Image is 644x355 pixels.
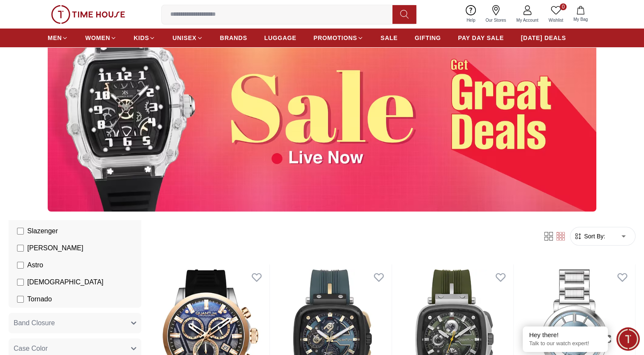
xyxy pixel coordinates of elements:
p: Talk to our watch expert! [529,340,601,347]
a: SALE [381,30,398,46]
span: Slazenger [27,226,58,236]
button: Sort By: [574,232,605,240]
button: My Bag [568,4,593,24]
span: MEN [48,34,62,42]
span: [DEMOGRAPHIC_DATA] [27,277,103,287]
a: GIFTING [415,30,441,46]
span: UNISEX [172,34,196,42]
span: Tornado [27,294,52,304]
span: Band Closure [14,318,55,328]
input: Astro [17,262,24,269]
div: Hey there! [529,331,601,339]
span: PROMOTIONS [313,34,357,42]
span: WOMEN [85,34,110,42]
a: [DATE] DEALS [521,30,566,46]
img: ... [48,20,596,212]
a: KIDS [134,30,155,46]
span: Astro [27,260,43,270]
span: [DATE] DEALS [521,34,566,42]
input: [PERSON_NAME] [17,245,24,252]
div: Chat Widget [616,327,640,351]
span: KIDS [134,34,149,42]
a: PROMOTIONS [313,30,364,46]
input: Slazenger [17,228,24,235]
input: [DEMOGRAPHIC_DATA] [17,279,24,286]
span: My Bag [570,16,591,23]
a: UNISEX [172,30,203,46]
a: WOMEN [85,30,117,46]
span: My Account [513,17,542,23]
a: LUGGAGE [264,30,297,46]
a: MEN [48,30,68,46]
span: Our Stores [482,17,509,23]
input: Tornado [17,296,24,303]
span: LUGGAGE [264,34,297,42]
span: Case Color [14,344,48,354]
img: ... [51,5,125,24]
span: Sort By: [582,232,605,240]
span: Help [463,17,479,23]
span: Wishlist [545,17,567,23]
span: [PERSON_NAME] [27,243,83,253]
span: SALE [381,34,398,42]
a: 0Wishlist [544,3,568,25]
span: BRANDS [220,34,247,42]
a: BRANDS [220,30,247,46]
a: Our Stores [481,3,511,25]
a: PAY DAY SALE [458,30,504,46]
button: Band Closure [9,313,141,333]
span: GIFTING [415,34,441,42]
span: PAY DAY SALE [458,34,504,42]
a: Help [461,3,481,25]
span: 0 [560,3,567,10]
